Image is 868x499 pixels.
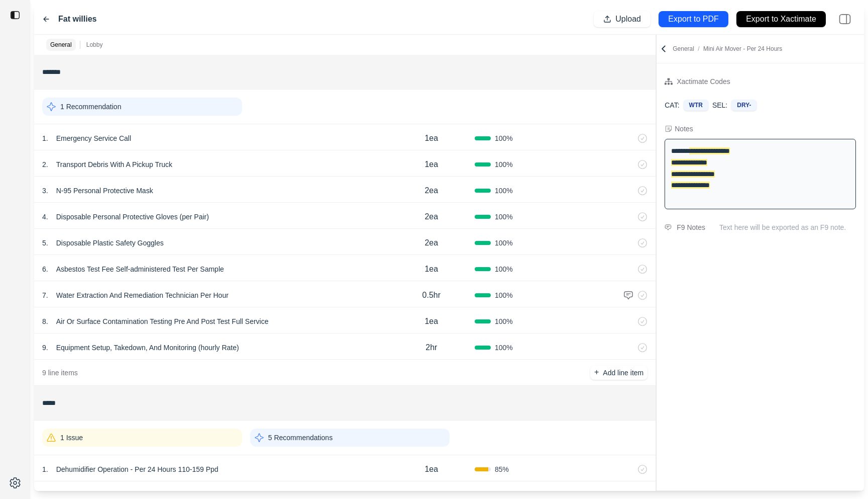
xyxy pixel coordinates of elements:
[495,290,513,300] span: 100 %
[615,14,641,25] p: Upload
[665,100,679,110] p: CAT:
[703,45,782,52] span: Mini Air Mover - Per 24 Hours
[42,133,48,143] p: 1 .
[422,289,441,301] p: 0.5hr
[719,222,856,232] p: Text here will be exported as an F9 note.
[659,11,728,27] button: Export to PDF
[495,212,513,222] span: 100 %
[42,212,48,222] p: 4 .
[712,100,727,110] p: SEL:
[52,131,135,145] p: Emergency Service Call
[623,290,633,300] img: comment
[424,185,438,197] p: 2ea
[52,236,168,250] p: Disposable Plastic Safety Goggles
[665,224,672,230] img: comment
[52,462,223,476] p: Dehumidifier Operation - Per 24 Hours 110-159 Ppd
[495,159,513,170] span: 100 %
[594,367,599,378] p: +
[684,100,708,111] div: WTR
[736,11,826,27] button: Export to Xactimate
[495,186,513,196] span: 100 %
[42,238,48,248] p: 5 .
[52,262,228,276] p: Asbestos Test Fee Self-administered Test Per Sample
[42,464,48,474] p: 1 .
[495,238,513,248] span: 100 %
[42,186,48,196] p: 3 .
[424,315,438,327] p: 1ea
[425,342,437,354] p: 2hr
[424,463,438,475] p: 1ea
[42,343,48,353] p: 9 .
[424,263,438,275] p: 1ea
[10,10,20,20] img: toggle sidebar
[677,75,730,88] div: Xactimate Codes
[495,343,513,353] span: 100 %
[50,41,72,49] p: General
[42,290,48,300] p: 7 .
[86,41,103,49] p: Lobby
[594,11,650,27] button: Upload
[42,316,48,326] p: 8 .
[495,316,513,326] span: 100 %
[424,132,438,144] p: 1ea
[52,341,243,355] p: Equipment Setup, Takedown, And Monitoring (hourly Rate)
[603,368,643,378] p: Add line item
[834,8,856,30] img: right-panel.svg
[52,184,157,198] p: N-95 Personal Protective Mask
[731,100,756,111] div: DRY-
[52,288,233,302] p: Water Extraction And Remediation Technician Per Hour
[495,464,509,474] span: 85 %
[424,158,438,171] p: 1ea
[424,211,438,223] p: 2ea
[60,102,121,112] p: 1 Recommendation
[52,157,176,172] p: Transport Debris With A Pickup Truck
[694,45,703,52] span: /
[495,133,513,143] span: 100 %
[673,45,782,53] p: General
[268,433,333,443] p: 5 Recommendations
[495,264,513,274] span: 100 %
[677,221,705,233] div: F9 Notes
[52,210,213,224] p: Disposable Personal Protective Gloves (per Pair)
[60,433,83,443] p: 1 Issue
[675,124,693,134] div: Notes
[590,366,647,380] button: +Add line item
[424,237,438,249] p: 2ea
[42,159,48,170] p: 2 .
[746,14,816,25] p: Export to Xactimate
[668,14,718,25] p: Export to PDF
[58,13,96,25] label: Fat willies
[42,264,48,274] p: 6 .
[42,368,78,378] p: 9 line items
[52,314,273,328] p: Air Or Surface Contamination Testing Pre And Post Test Full Service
